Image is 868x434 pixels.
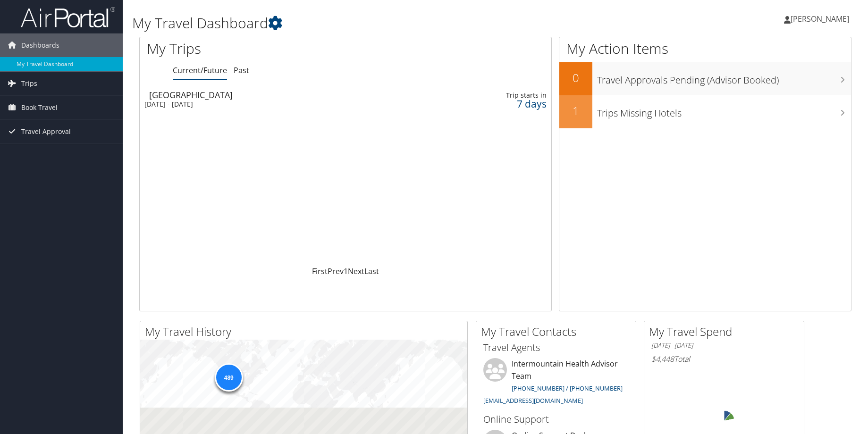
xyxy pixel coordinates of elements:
[483,413,629,426] h3: Online Support
[145,324,467,340] h2: My Travel History
[456,100,547,108] div: 7 days
[173,65,227,75] a: Current/Future
[21,6,115,28] img: airportal-logo.png
[559,39,851,58] h1: My Action Items
[364,266,379,276] a: Last
[328,266,344,276] a: Prev
[21,72,37,95] span: Trips
[348,266,364,276] a: Next
[559,62,851,95] a: 0Travel Approvals Pending (Advisor Booked)
[479,358,633,409] li: Intermountain Health Advisor Team
[791,14,849,24] span: [PERSON_NAME]
[21,120,71,143] span: Travel Approval
[456,91,547,100] div: Trip starts in
[21,96,58,119] span: Book Travel
[784,5,859,33] a: [PERSON_NAME]
[312,266,328,276] a: First
[559,95,851,128] a: 1Trips Missing Hotels
[344,266,348,276] a: 1
[651,354,674,364] span: $4,448
[651,341,797,350] h6: [DATE] - [DATE]
[21,33,59,57] span: Dashboards
[483,341,629,354] h3: Travel Agents
[597,69,851,87] h3: Travel Approvals Pending (Advisor Booked)
[144,100,402,108] div: [DATE] - [DATE]
[481,324,636,340] h2: My Travel Contacts
[651,354,797,364] h6: Total
[483,396,583,405] a: [EMAIL_ADDRESS][DOMAIN_NAME]
[149,91,406,99] div: [GEOGRAPHIC_DATA]
[649,324,804,340] h2: My Travel Spend
[512,384,623,392] a: [PHONE_NUMBER] / [PHONE_NUMBER]
[132,13,616,33] h1: My Travel Dashboard
[234,65,249,75] a: Past
[147,39,373,58] h1: My Trips
[214,363,243,392] div: 489
[597,102,851,120] h3: Trips Missing Hotels
[559,70,592,86] h2: 0
[559,103,592,119] h2: 1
